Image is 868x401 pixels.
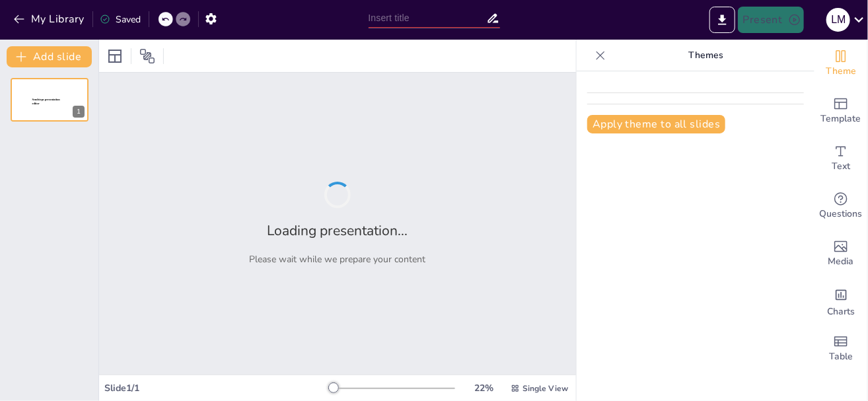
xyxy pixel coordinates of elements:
[11,78,89,122] div: 1
[814,87,867,135] div: Add ready made slides
[814,325,867,373] div: Add a table
[829,349,853,364] span: Table
[814,135,867,182] div: Add text boxes
[832,159,850,174] span: Text
[10,9,90,30] button: My Library
[738,7,804,33] button: Present
[814,40,867,87] div: Change the overall theme
[73,106,85,118] div: 1
[104,382,328,394] div: Slide 1 / 1
[814,230,867,277] div: Add images, graphics, shapes or video
[821,112,861,126] span: Template
[826,7,850,33] button: L M
[104,46,126,67] div: Layout
[828,254,854,269] span: Media
[814,182,867,230] div: Get real-time input from your audience
[369,9,486,28] input: Insert title
[7,46,92,67] button: Add slide
[709,7,735,33] button: Export to PowerPoint
[268,221,408,240] h2: Loading presentation...
[827,305,855,319] span: Charts
[32,98,60,106] span: Sendsteps presentation editor
[826,64,856,79] span: Theme
[468,382,500,394] div: 22 %
[100,13,141,26] div: Saved
[523,383,568,394] span: Single View
[611,40,801,71] p: Themes
[139,48,155,64] span: Position
[250,253,426,266] p: Please wait while we prepare your content
[826,8,850,32] div: L M
[820,207,863,221] span: Questions
[814,277,867,325] div: Add charts and graphs
[587,115,725,133] button: Apply theme to all slides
